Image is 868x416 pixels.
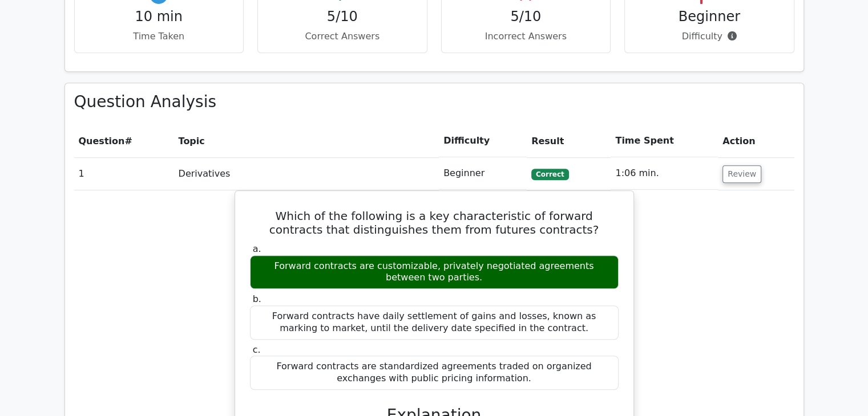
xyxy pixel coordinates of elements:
span: Correct [531,169,568,180]
th: Time Spent [611,125,718,157]
th: # [74,125,174,157]
h4: 10 min [84,9,235,25]
span: c. [253,344,261,355]
th: Difficulty [439,125,527,157]
th: Action [718,125,794,157]
td: 1:06 min. [611,157,718,190]
td: 1 [74,157,174,190]
div: Forward contracts have daily settlement of gains and losses, known as marking to market, until th... [250,305,619,340]
p: Correct Answers [267,30,418,43]
td: Beginner [439,157,527,190]
th: Result [527,125,611,157]
p: Incorrect Answers [451,30,601,43]
th: Topic [174,125,439,157]
span: a. [253,243,261,254]
span: Question [79,136,125,146]
div: Forward contracts are customizable, privately negotiated agreements between two parties. [250,255,619,289]
h4: 5/10 [451,9,601,25]
h4: 5/10 [267,9,418,25]
button: Review [722,165,761,183]
h5: Which of the following is a key characteristic of forward contracts that distinguishes them from ... [249,209,620,236]
p: Difficulty [634,30,785,43]
h4: Beginner [634,9,785,25]
span: b. [253,293,261,304]
h3: Question Analysis [74,92,794,112]
td: Derivatives [174,157,439,190]
p: Time Taken [84,30,235,43]
div: Forward contracts are standardized agreements traded on organized exchanges with public pricing i... [250,356,619,390]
